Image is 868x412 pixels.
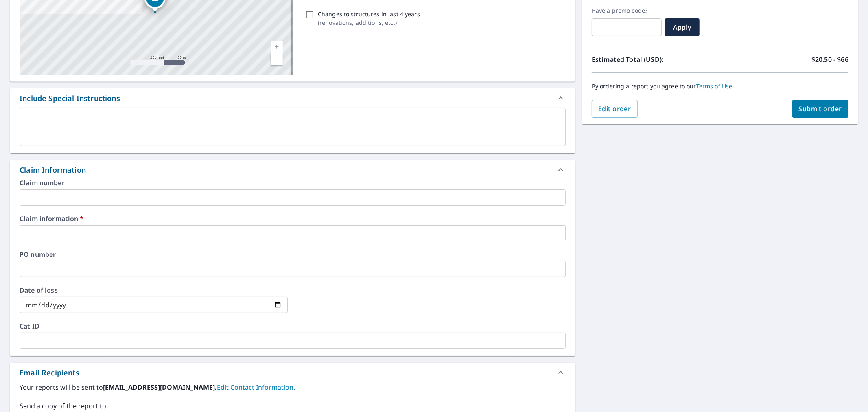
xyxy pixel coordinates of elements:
[20,180,566,186] label: Claim number
[318,18,420,27] p: ( renovations, additions, etc. )
[792,100,849,118] button: Submit order
[598,104,631,113] span: Edit order
[271,53,283,65] a: Current Level 17, Zoom Out
[592,55,720,64] p: Estimated Total (USD):
[665,18,700,36] button: Apply
[10,88,575,108] div: Include Special Instructions
[592,83,848,90] p: By ordering a report you agree to our
[217,383,295,392] a: EditContactInfo
[20,382,566,392] label: Your reports will be sent to
[20,323,566,329] label: Cat ID
[271,41,283,53] a: Current Level 17, Zoom In
[592,100,638,118] button: Edit order
[20,164,86,175] div: Claim Information
[10,363,575,382] div: Email Recipients
[318,10,420,18] p: Changes to structures in last 4 years
[20,93,120,104] div: Include Special Instructions
[10,160,575,180] div: Claim Information
[20,401,566,411] label: Send a copy of the report to:
[20,251,566,258] label: PO number
[696,82,732,90] a: Terms of Use
[20,215,566,222] label: Claim information
[799,104,842,113] span: Submit order
[811,55,848,64] p: $20.50 - $66
[20,367,79,378] div: Email Recipients
[671,23,693,32] span: Apply
[103,383,217,392] b: [EMAIL_ADDRESS][DOMAIN_NAME].
[20,287,288,294] label: Date of loss
[592,7,662,14] label: Have a promo code?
